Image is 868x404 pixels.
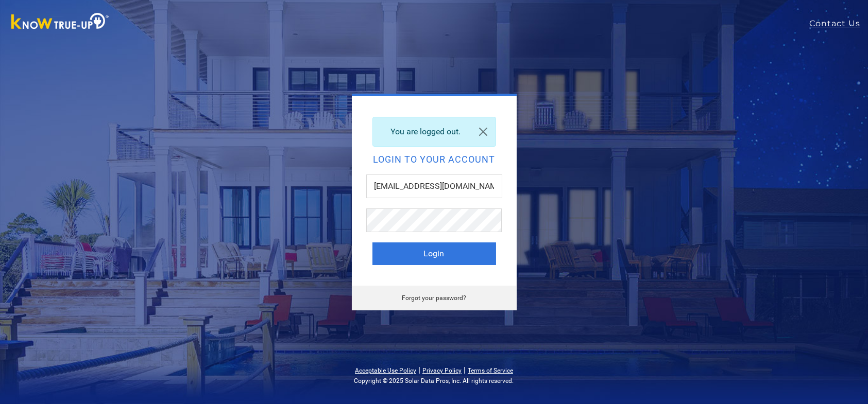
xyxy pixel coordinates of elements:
a: Contact Us [809,17,868,30]
a: Terms of Service [468,367,513,374]
a: Close [471,117,496,146]
a: Acceptable Use Policy [355,367,416,374]
a: Privacy Policy [422,367,462,374]
img: Know True-Up [6,11,114,34]
div: You are logged out. [372,117,496,147]
span: | [464,365,466,375]
input: Email [366,174,502,198]
span: | [418,365,420,375]
h2: Login to your account [372,155,496,164]
a: Forgot your password? [402,294,466,302]
button: Login [372,242,496,265]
